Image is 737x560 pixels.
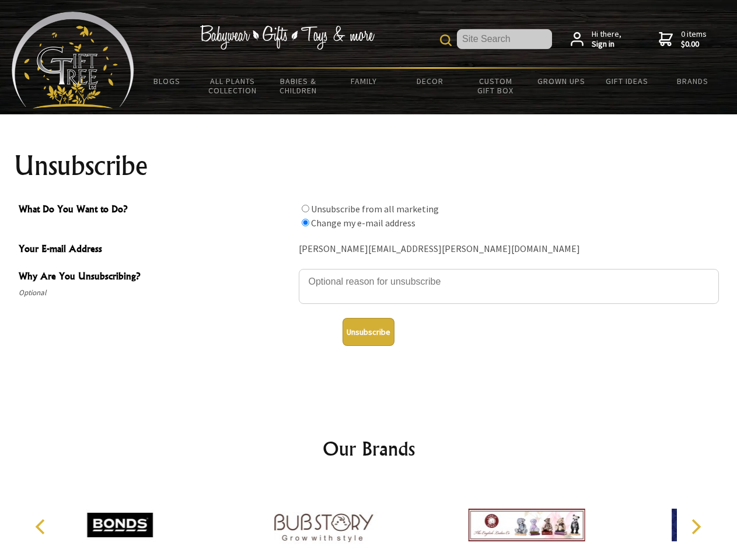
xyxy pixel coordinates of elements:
a: Grown Ups [528,69,594,93]
a: 0 items$0.00 [659,29,707,50]
a: Brands [660,69,726,93]
textarea: Why Are You Unsubscribing? [299,269,719,304]
a: All Plants Collection [200,69,266,103]
input: What Do You Want to Do? [302,205,309,212]
a: Custom Gift Box [463,69,529,103]
div: [PERSON_NAME][EMAIL_ADDRESS][PERSON_NAME][DOMAIN_NAME] [299,240,719,258]
a: BLOGS [134,69,200,93]
a: Babies & Children [266,69,331,103]
strong: $0.00 [681,39,707,50]
a: Decor [397,69,463,93]
span: Optional [19,286,293,300]
span: Hi there, [592,29,621,50]
span: Your E-mail Address [19,242,293,258]
span: Why Are You Unsubscribing? [19,269,293,286]
strong: Sign in [592,39,621,50]
a: Family [331,69,397,93]
label: Change my e-mail address [311,217,415,229]
input: What Do You Want to Do? [302,219,309,226]
span: What Do You Want to Do? [19,202,293,219]
img: product search [440,34,452,46]
button: Previous [29,514,55,540]
button: Next [683,514,708,540]
span: 0 items [681,29,707,50]
img: Babyware - Gifts - Toys and more... [12,12,134,108]
img: Babywear - Gifts - Toys & more [200,25,375,50]
a: Hi there,Sign in [571,29,621,50]
h2: Our Brands [23,435,714,463]
h1: Unsubscribe [14,152,724,180]
label: Unsubscribe from all marketing [311,203,439,215]
button: Unsubscribe [343,318,394,346]
a: Gift Ideas [594,69,660,93]
input: Site Search [457,29,552,49]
